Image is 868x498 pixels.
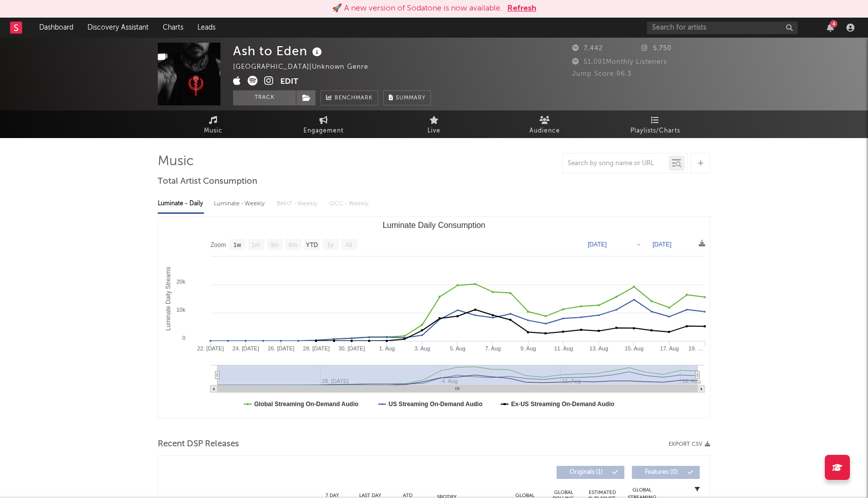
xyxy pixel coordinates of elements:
span: Originals ( 1 ) [563,469,609,475]
text: 18. Aug [682,378,701,384]
span: Jump Score: 96.3 [572,71,631,77]
a: Charts [156,18,190,38]
text: US Streaming On-Demand Audio [389,401,483,408]
text: 20k [176,279,185,285]
span: Features ( 0 ) [638,469,685,475]
text: 7. Aug [485,345,501,351]
text: 26. [DATE] [268,345,294,351]
text: Ex-US Streaming On-Demand Audio [511,401,615,408]
text: YTD [306,241,318,248]
span: Total Artist Consumption [158,176,257,188]
text: 0 [182,335,185,341]
span: Audience [529,125,560,137]
button: Track [233,90,296,105]
text: → [635,241,641,248]
span: 7,442 [572,45,603,52]
div: 4 [830,20,837,28]
span: Summary [396,95,425,101]
text: [DATE] [653,241,672,248]
span: Music [204,125,223,137]
span: Recent DSP Releases [158,438,239,450]
span: 5,750 [641,45,672,52]
span: Benchmark [335,92,373,104]
a: Audience [489,110,600,138]
text: 5. Aug [450,345,465,351]
text: 1y [327,241,334,248]
text: 22. [DATE] [197,345,224,351]
text: 3m [270,241,279,248]
text: 19. … [689,345,703,351]
text: Luminate Daily Streams [165,267,172,330]
a: Live [379,110,489,138]
text: Luminate Daily Consumption [383,221,486,229]
text: 9. Aug [520,345,536,351]
text: 28. [DATE] [303,345,330,351]
button: 4 [827,24,834,32]
a: Dashboard [32,18,80,38]
input: Search for artists [647,22,798,34]
a: Engagement [268,110,379,138]
div: Luminate - Daily [158,195,204,212]
text: 1w [234,241,242,248]
span: Live [427,125,441,137]
a: Leads [190,18,223,38]
text: All [345,241,352,248]
a: Playlists/Charts [600,110,710,138]
div: Luminate - Weekly [214,195,267,212]
div: Ash to Eden [233,43,324,59]
button: Export CSV [669,441,710,447]
a: Benchmark [320,90,378,105]
text: Global Streaming On-Demand Audio [254,401,359,408]
text: 13. Aug [589,345,608,351]
input: Search by song name or URL [563,160,669,168]
div: [GEOGRAPHIC_DATA] | Unknown Genre [233,61,380,73]
button: Originals(1) [557,466,624,479]
span: Engagement [303,125,344,137]
text: 10k [176,307,185,313]
text: 1m [252,241,260,248]
a: Discovery Assistant [80,18,156,38]
text: 17. Aug [660,345,679,351]
button: Refresh [507,3,536,15]
text: [DATE] [588,241,607,248]
div: 🚀 A new version of Sodatone is now available. [332,3,502,15]
text: 11. Aug [554,345,573,351]
text: 3. Aug [414,345,430,351]
text: Zoom [210,241,226,248]
span: 51,091 Monthly Listeners [572,59,667,65]
text: 6m [289,241,297,248]
text: 15. Aug [625,345,643,351]
button: Summary [383,90,431,105]
svg: Luminate Daily Consumption [158,217,710,418]
button: Features(0) [632,466,700,479]
button: Edit [280,76,298,88]
text: 1. Aug [379,345,395,351]
a: Music [158,110,268,138]
span: Playlists/Charts [630,125,680,137]
text: 30. [DATE] [339,345,365,351]
text: 24. [DATE] [233,345,259,351]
